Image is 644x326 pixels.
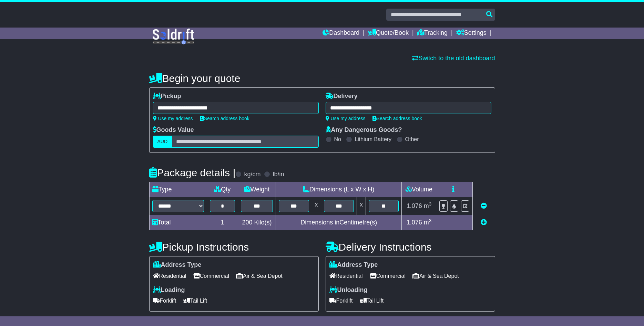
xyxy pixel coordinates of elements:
label: Delivery [326,93,358,100]
a: Add new item [481,219,487,226]
a: Dashboard [323,28,359,39]
a: Tracking [417,28,448,39]
a: Quote/Book [368,28,409,39]
span: Air & Sea Depot [412,271,459,281]
sup: 3 [429,218,432,223]
span: Commercial [193,271,229,281]
label: Goods Value [153,126,194,134]
a: Switch to the old dashboard [412,55,495,62]
a: Search address book [372,116,422,121]
a: Remove this item [481,202,487,209]
label: Loading [153,286,185,294]
label: lb/in [273,171,284,178]
h4: Pickup Instructions [149,241,319,253]
span: 1.076 [407,202,422,209]
span: Forklift [153,295,176,306]
td: Volume [402,182,436,197]
span: m [424,202,432,209]
label: Address Type [329,261,378,269]
span: 200 [242,219,253,226]
span: Air & Sea Depot [236,271,283,281]
a: Use my address [326,116,366,121]
td: x [357,197,366,215]
label: kg/cm [244,171,260,178]
label: AUD [153,136,172,148]
td: x [312,197,321,215]
a: Search address book [200,116,249,121]
label: Lithium Battery [355,136,391,143]
td: Type [149,182,207,197]
h4: Package details | [149,167,236,178]
span: Residential [329,271,363,281]
a: Use my address [153,116,193,121]
span: Forklift [329,295,353,306]
label: Address Type [153,261,202,269]
label: Any Dangerous Goods? [326,126,402,134]
td: Kilo(s) [238,215,276,230]
label: Unloading [329,286,368,294]
span: m [424,219,432,226]
td: Weight [238,182,276,197]
td: 1 [207,215,238,230]
sup: 3 [429,201,432,207]
td: Total [149,215,207,230]
span: Tail Lift [360,295,384,306]
a: Settings [456,28,487,39]
h4: Begin your quote [149,73,495,84]
span: Tail Lift [183,295,207,306]
td: Dimensions in Centimetre(s) [276,215,402,230]
label: Pickup [153,93,181,100]
span: Commercial [370,271,406,281]
td: Qty [207,182,238,197]
label: Other [405,136,419,143]
label: No [334,136,341,143]
h4: Delivery Instructions [326,241,495,253]
td: Dimensions (L x W x H) [276,182,402,197]
span: Residential [153,271,186,281]
span: 1.076 [407,219,422,226]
